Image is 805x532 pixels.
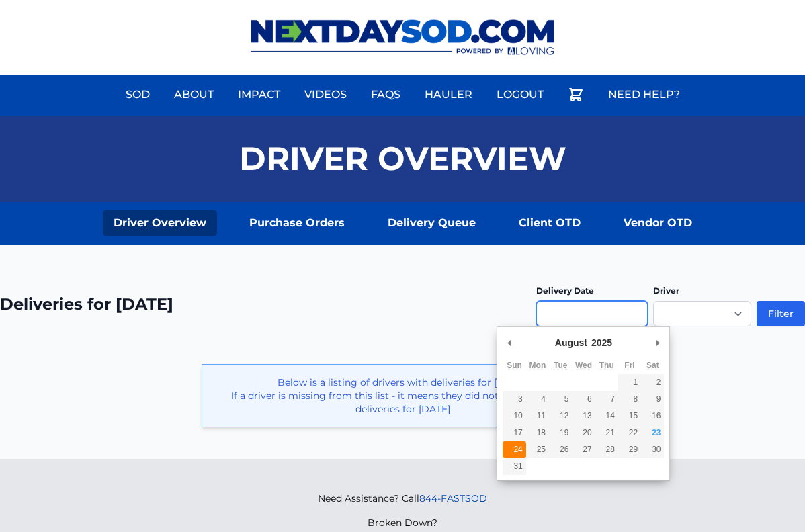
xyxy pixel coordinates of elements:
[575,361,592,370] abbr: Wednesday
[239,210,355,236] a: Purchase Orders
[213,375,593,416] p: Below is a listing of drivers with deliveries for [DATE]. If a driver is missing from this list -...
[526,391,549,408] button: 4
[508,210,591,236] a: Client OTD
[549,391,572,408] button: 5
[595,408,618,425] button: 14
[503,425,525,441] button: 17
[549,408,572,425] button: 12
[536,285,594,296] label: Delivery Date
[230,79,288,111] a: Impact
[526,441,549,458] button: 25
[595,391,618,408] button: 7
[641,374,664,391] button: 2
[239,142,566,175] h1: Driver Overview
[641,408,664,425] button: 16
[489,79,552,111] a: Logout
[507,361,522,370] abbr: Sunday
[503,408,525,425] button: 10
[572,391,595,408] button: 6
[419,492,487,504] a: 844-FASTSOD
[572,408,595,425] button: 13
[503,391,525,408] button: 3
[503,332,516,353] button: Previous Month
[600,79,688,111] a: Need Help?
[599,361,614,370] abbr: Thursday
[650,332,664,353] button: Next Month
[296,79,355,111] a: Videos
[549,441,572,458] button: 26
[641,441,664,458] button: 30
[549,425,572,441] button: 19
[526,408,549,425] button: 11
[613,210,703,236] a: Vendor OTD
[118,79,158,111] a: Sod
[641,391,664,408] button: 9
[166,79,222,111] a: About
[554,361,567,370] abbr: Tuesday
[618,408,641,425] button: 15
[377,210,486,236] a: Delivery Queue
[417,79,480,111] a: Hauler
[646,361,659,370] abbr: Saturday
[618,391,641,408] button: 8
[553,332,589,353] div: August
[529,361,546,370] abbr: Monday
[589,332,614,353] div: 2025
[363,79,409,111] a: FAQs
[618,374,641,391] button: 1
[572,425,595,441] button: 20
[624,361,634,370] abbr: Friday
[618,441,641,458] button: 29
[526,425,549,441] button: 18
[653,285,679,296] label: Driver
[572,441,595,458] button: 27
[595,425,618,441] button: 21
[503,441,525,458] button: 24
[536,301,648,326] input: Use the arrow keys to pick a date
[503,458,525,475] button: 31
[318,516,487,529] p: Broken Down?
[318,492,487,505] p: Need Assistance? Call
[618,425,641,441] button: 22
[103,210,217,236] a: Driver Overview
[641,425,664,441] button: 23
[757,301,805,326] button: Filter
[595,441,618,458] button: 28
